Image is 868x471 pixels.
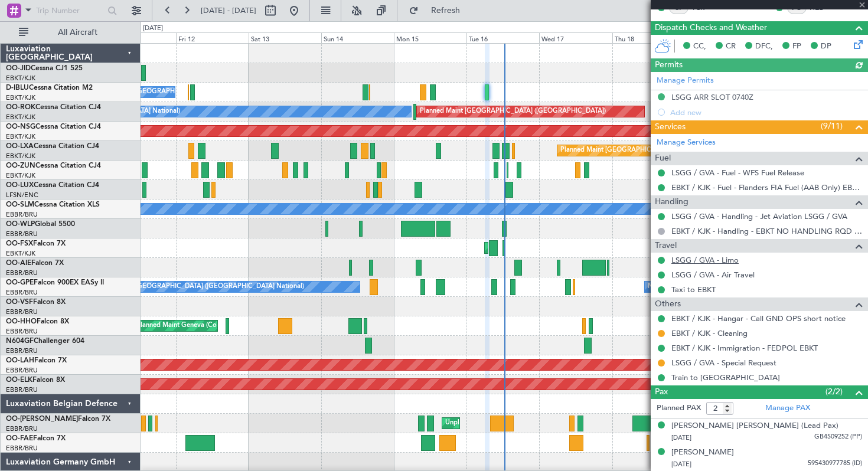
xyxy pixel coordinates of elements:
[814,432,862,442] span: GB4509252 (PP)
[6,171,35,180] a: EBKT/KJK
[671,226,862,236] a: EBKT / KJK - Handling - EBKT NO HANDLING RQD FOR CJ
[6,65,83,72] a: OO-JIDCessna CJ1 525
[6,249,35,258] a: EBKT/KJK
[6,104,101,111] a: OO-ROKCessna Citation CJ4
[671,460,691,469] span: [DATE]
[321,32,394,43] div: Sun 14
[6,84,93,91] a: D-IBLUCessna Citation M2
[6,221,35,228] span: OO-WLP
[6,435,66,442] a: OO-FAEFalcon 7X
[6,182,34,189] span: OO-LUX
[6,143,34,150] span: OO-LXA
[6,260,31,267] span: OO-AIE
[825,385,843,398] span: (2/2)
[671,420,838,432] div: [PERSON_NAME] [PERSON_NAME] (Lead Pax)
[6,230,38,238] a: EBBR/BRU
[671,211,847,221] a: LSGG / GVA - Handling - Jet Aviation LSGG / GVA
[6,123,101,130] a: OO-NSGCessna Citation CJ4
[671,328,748,338] a: EBKT / KJK - Cleaning
[6,318,37,325] span: OO-HHO
[6,269,38,277] a: EBBR/BRU
[821,120,843,132] span: (9/11)
[6,318,69,325] a: OO-HHOFalcon 8X
[6,299,66,306] a: OO-VSFFalcon 8X
[792,41,801,53] span: FP
[655,195,688,209] span: Handling
[6,288,38,297] a: EBBR/BRU
[466,32,539,43] div: Tue 16
[726,41,736,53] span: CR
[13,23,128,42] button: All Aircraft
[6,93,35,102] a: EBKT/KJK
[821,41,831,53] span: DP
[671,372,780,382] a: Train to [GEOGRAPHIC_DATA]
[6,338,84,345] a: N604GFChallenger 604
[6,143,99,150] a: OO-LXACessna Citation CJ4
[655,120,686,134] span: Services
[755,41,773,53] span: DFC,
[539,32,612,43] div: Wed 17
[6,221,75,228] a: OO-WLPGlobal 5500
[6,240,33,247] span: OO-FSX
[6,74,35,83] a: EBKT/KJK
[693,41,706,53] span: CC,
[6,182,99,189] a: OO-LUXCessna Citation CJ4
[655,239,677,253] span: Travel
[6,210,38,219] a: EBBR/BRU
[6,346,38,355] a: EBBR/BRU
[671,168,804,178] a: LSGG / GVA - Fuel - WFS Fuel Release
[657,137,716,149] a: Manage Services
[6,416,110,423] a: OO-[PERSON_NAME]Falcon 7X
[176,32,249,43] div: Fri 12
[106,278,304,296] div: No Crew [GEOGRAPHIC_DATA] ([GEOGRAPHIC_DATA] National)
[6,385,38,394] a: EBBR/BRU
[6,104,35,111] span: OO-ROK
[6,377,65,384] a: OO-ELKFalcon 8X
[36,2,104,19] input: Trip Number
[655,297,681,311] span: Others
[655,385,668,399] span: Pax
[612,32,685,43] div: Thu 18
[6,65,31,72] span: OO-JID
[249,32,321,43] div: Sat 13
[420,103,606,120] div: Planned Maint [GEOGRAPHIC_DATA] ([GEOGRAPHIC_DATA])
[671,358,776,368] a: LSGG / GVA - Special Request
[136,317,234,335] div: Planned Maint Geneva (Cointrin)
[657,403,701,414] label: Planned PAX
[6,416,78,423] span: OO-[PERSON_NAME]
[6,132,35,141] a: EBKT/KJK
[6,338,34,345] span: N604GF
[765,403,810,414] a: Manage PAX
[6,444,38,453] a: EBBR/BRU
[6,240,66,247] a: OO-FSXFalcon 7X
[6,152,35,161] a: EBKT/KJK
[403,1,474,20] button: Refresh
[655,152,671,165] span: Fuel
[6,279,34,286] span: OO-GPE
[671,433,691,442] span: [DATE]
[6,113,35,122] a: EBKT/KJK
[6,123,35,130] span: OO-NSG
[445,414,667,432] div: Unplanned Maint [GEOGRAPHIC_DATA] ([GEOGRAPHIC_DATA] National)
[6,260,64,267] a: OO-AIEFalcon 7X
[6,366,38,375] a: EBBR/BRU
[201,5,256,16] span: [DATE] - [DATE]
[560,142,746,159] div: Planned Maint [GEOGRAPHIC_DATA] ([GEOGRAPHIC_DATA])
[655,21,767,35] span: Dispatch Checks and Weather
[6,84,29,91] span: D-IBLU
[6,357,34,364] span: OO-LAH
[6,424,38,433] a: EBBR/BRU
[671,313,846,323] a: EBKT / KJK - Hangar - Call GND OPS short notice
[6,357,67,364] a: OO-LAHFalcon 7X
[6,201,100,208] a: OO-SLMCessna Citation XLS
[6,201,34,208] span: OO-SLM
[648,278,846,296] div: No Crew [GEOGRAPHIC_DATA] ([GEOGRAPHIC_DATA] National)
[671,447,734,459] div: [PERSON_NAME]
[671,182,862,192] a: EBKT / KJK - Fuel - Flanders FIA Fuel (AAB Only) EBKT / KJK
[31,28,125,37] span: All Aircraft
[808,459,862,469] span: 595430977785 (ID)
[6,377,32,384] span: OO-ELK
[421,6,471,15] span: Refresh
[143,24,163,34] div: [DATE]
[6,299,33,306] span: OO-VSF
